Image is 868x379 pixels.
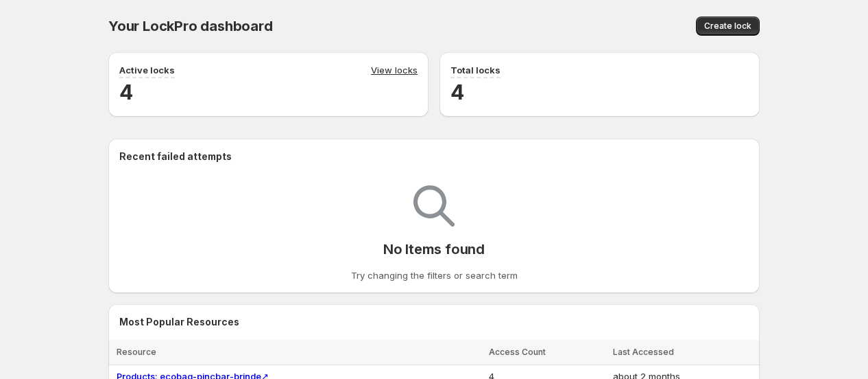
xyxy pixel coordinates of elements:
[119,63,175,77] p: Active locks
[117,347,156,357] span: Resource
[119,78,418,106] h2: 4
[108,18,273,34] span: Your LockPro dashboard
[489,347,546,357] span: Access Count
[613,347,674,357] span: Last Accessed
[371,63,418,78] a: View locks
[413,185,455,227] img: Empty search results
[696,16,760,36] button: Create lock
[383,241,485,257] p: No Items found
[351,268,518,282] p: Try changing the filters or search term
[119,315,749,329] h2: Most Popular Resources
[704,21,751,32] span: Create lock
[119,150,232,163] h2: Recent failed attempts
[450,63,501,77] p: Total locks
[450,78,749,106] h2: 4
